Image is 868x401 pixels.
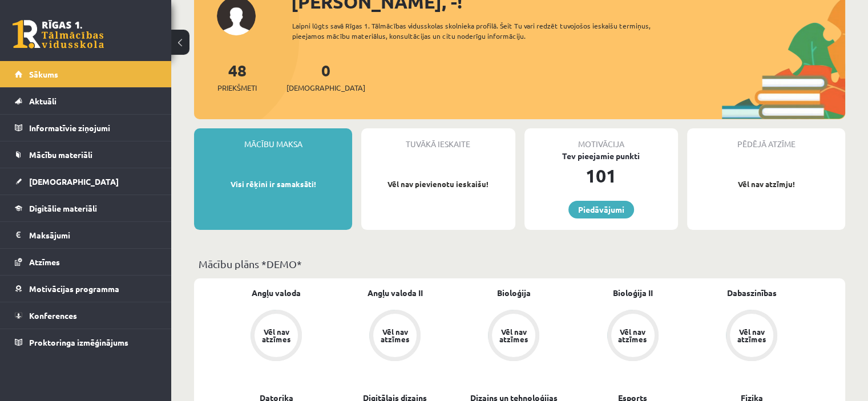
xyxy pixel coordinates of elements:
div: Vēl nav atzīmes [260,328,292,343]
legend: Maksājumi [29,222,157,248]
a: Rīgas 1. Tālmācības vidusskola [13,20,104,48]
span: Digitālie materiāli [29,203,97,213]
span: [DEMOGRAPHIC_DATA] [286,82,365,94]
a: 48Priekšmeti [217,60,257,94]
span: Sākums [29,69,58,79]
a: Aktuāli [15,88,157,114]
span: Proktoringa izmēģinājums [29,337,128,347]
a: Proktoringa izmēģinājums [15,329,157,355]
div: Vēl nav atzīmes [379,328,411,343]
a: Vēl nav atzīmes [692,310,811,363]
a: Bioloģija II [613,287,653,299]
a: Atzīmes [15,249,157,275]
span: Priekšmeti [217,82,257,94]
div: Tev pieejamie punkti [524,150,678,162]
div: Pēdējā atzīme [687,128,845,150]
a: Sākums [15,61,157,87]
span: Mācību materiāli [29,149,92,160]
a: Bioloģija [497,287,531,299]
a: Vēl nav atzīmes [336,310,454,363]
span: Konferences [29,310,77,321]
p: Mācību plāns *DEMO* [199,256,841,272]
a: Vēl nav atzīmes [574,310,692,363]
div: 101 [524,162,678,189]
p: Vēl nav pievienotu ieskaišu! [367,179,509,190]
p: Visi rēķini ir samaksāti! [200,179,346,190]
span: Motivācijas programma [29,283,119,294]
a: Digitālie materiāli [15,195,157,221]
a: [DEMOGRAPHIC_DATA] [15,168,157,195]
span: [DEMOGRAPHIC_DATA] [29,176,119,187]
a: Piedāvājumi [568,201,634,218]
a: Konferences [15,302,157,329]
span: Aktuāli [29,96,56,106]
div: Tuvākā ieskaite [361,128,515,150]
div: Mācību maksa [194,128,352,150]
p: Vēl nav atzīmju! [693,179,839,190]
legend: Informatīvie ziņojumi [29,115,157,141]
a: Motivācijas programma [15,276,157,302]
div: Vēl nav atzīmes [498,328,530,343]
div: Vēl nav atzīmes [617,328,649,343]
div: Vēl nav atzīmes [736,328,768,343]
a: 0[DEMOGRAPHIC_DATA] [286,60,365,94]
div: Laipni lūgts savā Rīgas 1. Tālmācības vidusskolas skolnieka profilā. Šeit Tu vari redzēt tuvojošo... [292,21,683,41]
a: Mācību materiāli [15,141,157,168]
a: Maksājumi [15,222,157,248]
a: Vēl nav atzīmes [454,310,573,363]
span: Atzīmes [29,257,60,267]
a: Dabaszinības [726,287,776,299]
a: Vēl nav atzīmes [217,310,336,363]
div: Motivācija [524,128,678,150]
a: Angļu valoda [252,287,301,299]
a: Informatīvie ziņojumi [15,115,157,141]
a: Angļu valoda II [368,287,423,299]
